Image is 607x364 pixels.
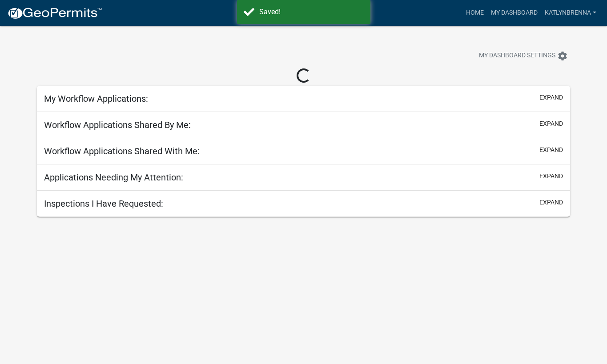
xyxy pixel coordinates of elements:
i: settings [557,51,568,61]
button: expand [539,93,563,102]
h5: Applications Needing My Attention: [44,172,183,183]
div: Saved! [259,7,364,17]
button: expand [539,172,563,181]
button: expand [539,198,563,207]
h5: Workflow Applications Shared By Me: [44,120,191,130]
button: expand [539,119,563,128]
button: My Dashboard Settingssettings [472,47,575,64]
h5: Inspections I Have Requested: [44,198,163,209]
a: Home [462,4,487,21]
h5: Workflow Applications Shared With Me: [44,146,200,156]
h5: My Workflow Applications: [44,93,148,104]
a: katlynbrenna [541,4,600,21]
a: My Dashboard [487,4,541,21]
button: expand [539,145,563,155]
span: My Dashboard Settings [479,51,555,61]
